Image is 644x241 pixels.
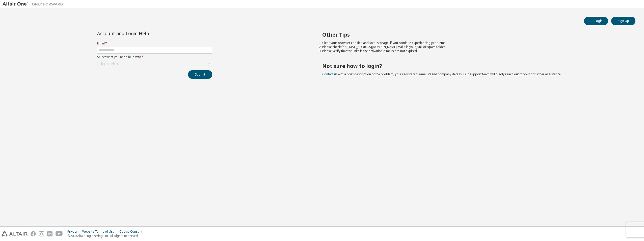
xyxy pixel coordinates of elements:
[322,45,627,49] li: Please check for [EMAIL_ADDRESS][DOMAIN_NAME] mails in your junk or spam folder.
[31,231,36,236] img: facebook.svg
[39,231,44,236] img: instagram.svg
[584,17,608,25] button: Login
[322,72,338,76] a: Contact us
[56,231,63,236] img: youtube.svg
[611,17,635,25] button: Sign Up
[322,49,627,53] li: Please verify that the links in the activation e-mails are not expired.
[82,230,119,234] div: Website Terms of Use
[67,230,82,234] div: Privacy
[97,61,212,67] div: Click to select
[119,230,145,234] div: Cookie Consent
[97,55,212,59] label: Select what you need help with
[322,41,627,45] li: Clear your browser cookies and local storage, if you continue experiencing problems.
[67,234,145,238] p: © 2025 Altair Engineering, Inc. All Rights Reserved.
[98,62,118,66] div: Click to select
[3,2,66,7] img: Altair One
[188,70,212,79] button: Submit
[2,231,28,236] img: altair_logo.svg
[322,72,561,76] span: with a brief description of the problem, your registered e-mail id and company details. Our suppo...
[322,31,627,38] h2: Other Tips
[322,63,627,69] h2: Not sure how to login?
[97,31,189,35] div: Account and Login Help
[97,41,212,45] label: Email
[47,231,52,236] img: linkedin.svg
